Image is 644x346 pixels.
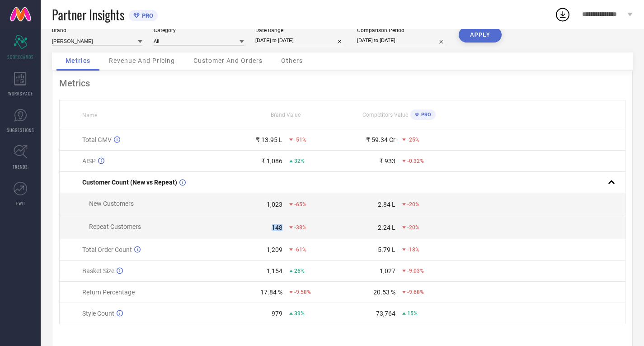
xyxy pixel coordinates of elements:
[407,289,424,295] span: -9.68%
[459,27,502,43] button: APPLY
[378,201,395,208] div: 2.84 L
[255,36,346,45] input: Select date range
[255,27,346,33] div: Date Range
[7,53,34,60] span: SCORECARDS
[193,57,263,64] span: Customer And Orders
[407,158,424,164] span: -0.32%
[379,157,395,165] div: ₹ 933
[407,224,419,231] span: -20%
[281,57,303,64] span: Others
[82,179,177,186] span: Customer Count (New vs Repeat)
[271,112,301,118] span: Brand Value
[82,310,114,317] span: Style Count
[294,224,306,231] span: -38%
[59,78,625,89] div: Metrics
[380,267,395,275] div: 1,027
[52,5,124,24] span: Partner Insights
[272,224,282,231] div: 148
[294,310,305,317] span: 39%
[256,136,282,143] div: ₹ 13.95 L
[362,112,408,118] span: Competitors Value
[419,112,431,118] span: PRO
[261,157,282,165] div: ₹ 1,086
[140,12,153,19] span: PRO
[267,201,282,208] div: 1,023
[154,27,244,33] div: Category
[376,310,395,317] div: 73,764
[407,137,419,143] span: -25%
[378,224,395,231] div: 2.24 L
[294,289,311,295] span: -9.58%
[294,201,306,208] span: -65%
[407,268,424,274] span: -9.03%
[357,36,447,45] input: Select comparison period
[294,268,305,274] span: 26%
[267,267,282,275] div: 1,154
[267,246,282,253] div: 1,209
[366,136,395,143] div: ₹ 59.34 Cr
[82,267,114,275] span: Basket Size
[378,246,395,253] div: 5.79 L
[89,223,141,230] span: Repeat Customers
[13,163,28,170] span: TRENDS
[555,6,571,23] div: Open download list
[66,57,90,64] span: Metrics
[373,289,395,296] div: 20.53 %
[8,90,33,97] span: WORKSPACE
[7,127,34,133] span: SUGGESTIONS
[294,158,305,164] span: 32%
[357,27,447,33] div: Comparison Period
[16,200,25,207] span: FWD
[82,289,135,296] span: Return Percentage
[294,246,306,253] span: -61%
[407,246,419,253] span: -18%
[82,136,112,143] span: Total GMV
[82,112,97,118] span: Name
[82,157,96,165] span: AISP
[52,27,142,33] div: Brand
[109,57,175,64] span: Revenue And Pricing
[89,200,134,207] span: New Customers
[294,137,306,143] span: -51%
[82,246,132,253] span: Total Order Count
[272,310,282,317] div: 979
[407,310,418,317] span: 15%
[407,201,419,208] span: -20%
[260,289,282,296] div: 17.84 %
